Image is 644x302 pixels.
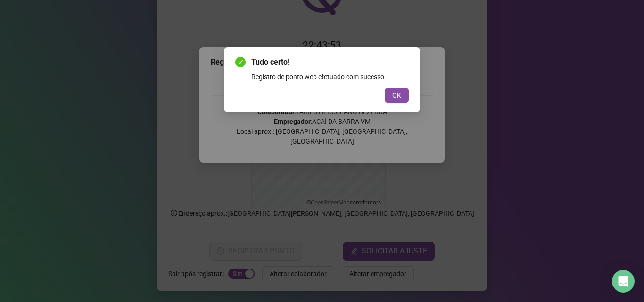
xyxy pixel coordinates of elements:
[392,90,401,100] span: OK
[612,270,635,293] div: Open Intercom Messenger
[251,72,409,82] div: Registro de ponto web efetuado com sucesso.
[235,57,246,67] span: check-circle
[251,57,409,68] span: Tudo certo!
[385,88,409,103] button: OK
